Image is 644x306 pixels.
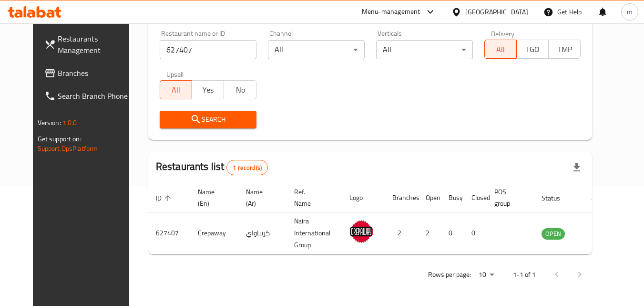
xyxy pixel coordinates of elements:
div: Total records count [226,160,268,175]
span: OPEN [542,228,565,239]
span: Name (En) [198,186,227,209]
a: Support.OpsPlatform [38,142,98,155]
button: No [224,80,256,99]
div: [GEOGRAPHIC_DATA] [465,7,528,17]
span: Yes [196,83,220,97]
th: Action [584,183,617,212]
span: All [489,42,513,56]
span: POS group [494,186,522,209]
div: All [376,40,473,59]
button: All [160,80,192,99]
td: كريباواي [238,212,286,254]
span: Branches [58,67,133,79]
label: Upsell [166,71,184,77]
a: Restaurants Management [37,27,141,62]
td: 0 [441,212,464,254]
td: Naira International Group [286,212,342,254]
td: 627407 [148,212,190,254]
h2: Restaurants list [156,159,268,175]
th: Logo [342,183,385,212]
span: TMP [552,42,577,56]
p: Rows per page: [428,269,471,281]
span: Ref. Name [294,186,330,209]
button: Search [160,111,256,128]
img: Crepaway [349,220,373,243]
span: Version: [38,116,61,129]
span: ID [156,192,174,204]
span: TGO [521,42,545,56]
th: Branches [385,183,418,212]
a: Branches [37,62,141,84]
label: Delivery [491,30,515,37]
div: Menu-management [362,6,420,18]
span: Search Branch Phone [58,90,133,102]
td: 2 [418,212,441,254]
span: Search [167,114,249,126]
th: Closed [464,183,487,212]
td: 2 [385,212,418,254]
div: All [268,40,365,59]
button: Yes [192,80,224,99]
input: Search for restaurant name or ID.. [160,40,256,59]
div: Menu [592,228,609,239]
span: All [164,83,188,97]
span: Get support on: [38,133,82,145]
th: Open [418,183,441,212]
button: TMP [548,40,581,59]
td: 0 [464,212,487,254]
button: All [484,40,517,59]
a: Search Branch Phone [37,84,141,107]
span: 1 record(s) [227,163,267,172]
span: Name (Ar) [246,186,275,209]
button: TGO [516,40,549,59]
div: OPEN [542,228,565,240]
span: Restaurants Management [58,33,133,56]
p: 1-1 of 1 [513,269,536,281]
span: m [627,7,633,17]
div: Rows per page: [475,268,498,282]
div: Export file [565,156,588,179]
table: enhanced table [148,183,617,254]
th: Busy [441,183,464,212]
span: 1.0.0 [62,116,77,129]
span: Status [542,192,572,204]
td: Crepaway [190,212,238,254]
span: No [228,83,252,97]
